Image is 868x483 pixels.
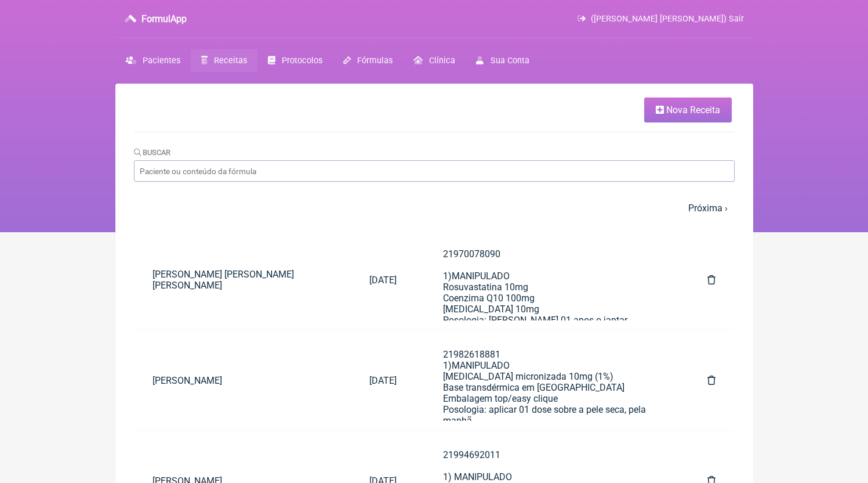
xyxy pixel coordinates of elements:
[143,56,180,66] span: Pacientes
[644,98,732,122] a: Nova Receita
[357,56,393,66] span: Fórmulas
[134,259,351,300] a: [PERSON_NAME] [PERSON_NAME] [PERSON_NAME]
[191,49,257,72] a: Receitas
[214,56,247,66] span: Receitas
[466,49,539,72] a: Sua Conta
[134,366,351,395] a: [PERSON_NAME]
[257,49,333,72] a: Protocolos
[424,340,680,421] a: 219826188811)MANIPULADO[MEDICAL_DATA] micronizada 10mg (1%)Base transdérmica em [GEOGRAPHIC_DATA]...
[134,196,735,221] nav: pager
[134,148,171,157] label: Buscar
[429,56,455,66] span: Clínica
[134,160,735,182] input: Paciente ou conteúdo da fórmula
[578,14,743,24] a: ([PERSON_NAME] [PERSON_NAME]) Sair
[591,14,744,24] span: ([PERSON_NAME] [PERSON_NAME]) Sair
[351,265,415,295] a: [DATE]
[351,366,415,395] a: [DATE]
[688,203,728,214] a: Próxima ›
[403,49,466,72] a: Clínica
[115,49,191,72] a: Pacientes
[282,56,322,66] span: Protocolos
[333,49,403,72] a: Fórmulas
[491,56,529,66] span: Sua Conta
[666,104,720,116] span: Nova Receita
[141,13,187,24] h3: FormulApp
[424,239,680,320] a: 219700780901)MANIPULADORosuvastatina 10mgCoenzima Q10 100mg[MEDICAL_DATA] 10mgPosologia: [PERSON_...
